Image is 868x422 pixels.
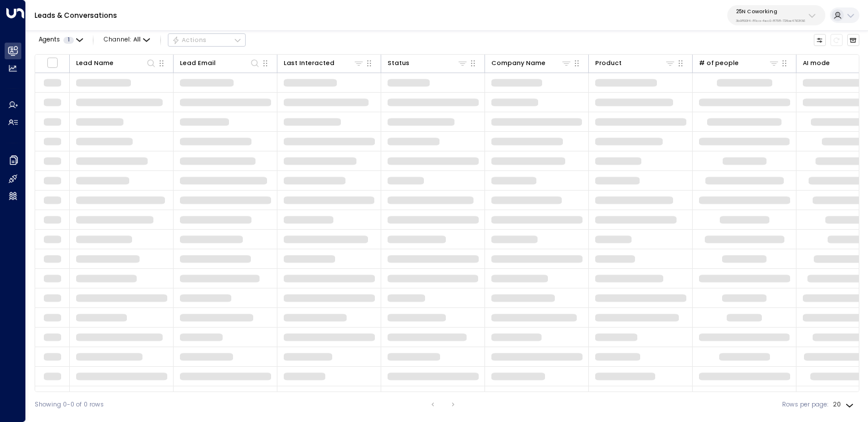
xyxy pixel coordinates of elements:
[426,398,461,412] nav: pagination navigation
[35,400,104,409] div: Showing 0-0 of 0 rows
[35,10,117,20] a: Leads & Conversations
[180,58,216,69] div: Lead Email
[491,58,546,69] div: Company Name
[595,58,622,69] div: Product
[284,58,335,69] div: Last Interacted
[595,58,676,69] div: Product
[833,398,856,412] div: 20
[180,58,261,69] div: Lead Email
[699,58,780,69] div: # of people
[76,58,114,69] div: Lead Name
[736,8,805,15] p: 25N Coworking
[736,18,805,23] p: 3b9800f4-81ca-4ec0-8758-72fbe4763f36
[814,34,826,47] button: Customize
[831,34,843,47] span: Refresh
[100,34,153,46] span: Channel:
[35,34,86,46] button: Agents1
[168,33,246,47] div: Button group with a nested menu
[491,58,572,69] div: Company Name
[803,58,830,69] div: AI mode
[39,37,60,43] span: Agents
[172,36,207,44] div: Actions
[100,34,153,46] button: Channel:All
[76,58,157,69] div: Lead Name
[388,58,409,69] div: Status
[168,33,246,47] button: Actions
[699,58,739,69] div: # of people
[63,37,74,44] span: 1
[847,34,860,47] button: Archived Leads
[727,5,825,25] button: 25N Coworking3b9800f4-81ca-4ec0-8758-72fbe4763f36
[782,400,828,409] label: Rows per page:
[133,36,141,43] span: All
[388,58,468,69] div: Status
[284,58,365,69] div: Last Interacted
